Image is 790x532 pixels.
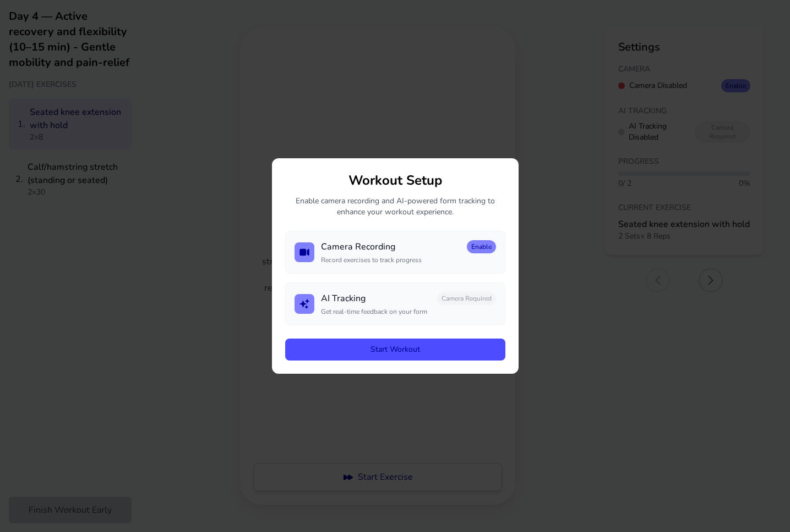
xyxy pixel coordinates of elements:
h3: AI Tracking [321,292,366,305]
button: Enable [467,240,496,253]
button: Camera Required [437,292,496,305]
p: Record exercises to track progress [321,256,496,264]
h2: Workout Setup [285,171,505,189]
button: Start Workout [285,339,505,361]
h3: Camera Recording [321,240,395,253]
p: Enable camera recording and AI-powered form tracking to enhance your workout experience. [285,196,505,218]
p: Get real-time feedback on your form [321,307,496,316]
